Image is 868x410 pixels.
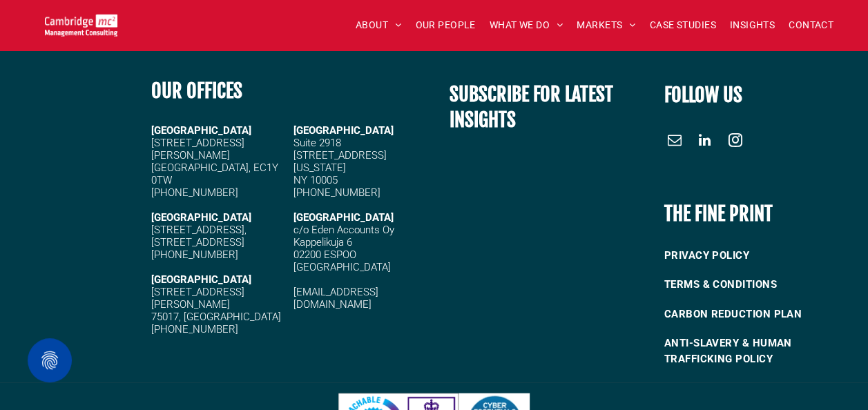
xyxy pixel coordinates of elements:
a: CONTACT [782,14,840,36]
span: [PHONE_NUMBER] [151,323,238,335]
a: instagram [725,130,746,154]
span: [STREET_ADDRESS][PERSON_NAME] [GEOGRAPHIC_DATA], EC1Y 0TW [151,137,278,186]
img: Go to Homepage [45,14,117,37]
a: CASE STUDIES [643,14,723,36]
span: [STREET_ADDRESS][PERSON_NAME] [151,286,244,311]
strong: [GEOGRAPHIC_DATA] [151,273,251,286]
span: [STREET_ADDRESS] [151,236,244,248]
a: ABOUT [349,14,409,36]
a: CARBON REDUCTION PLAN [664,300,852,329]
a: INSIGHTS [723,14,782,36]
span: [US_STATE] [293,162,346,174]
span: Suite 2918 [293,137,341,149]
span: 75017, [GEOGRAPHIC_DATA] [151,311,281,323]
a: WHAT WE DO [483,14,570,36]
strong: [GEOGRAPHIC_DATA] [151,124,251,137]
a: TERMS & CONDITIONS [664,270,852,300]
b: OUR OFFICES [151,79,242,103]
span: NY 10005 [293,174,338,186]
span: c/o Eden Accounts Oy Kappelikuja 6 02200 ESPOO [GEOGRAPHIC_DATA] [293,224,394,273]
strong: [GEOGRAPHIC_DATA] [151,211,251,224]
span: [GEOGRAPHIC_DATA] [293,211,394,224]
span: [PHONE_NUMBER] [151,248,238,261]
a: email [664,130,685,154]
a: [EMAIL_ADDRESS][DOMAIN_NAME] [293,286,378,311]
span: [STREET_ADDRESS] [293,149,387,162]
span: [STREET_ADDRESS], [151,224,247,236]
a: PRIVACY POLICY [664,241,852,271]
a: ANTI-SLAVERY & HUMAN TRAFFICKING POLICY [664,329,852,373]
a: OUR PEOPLE [408,14,482,36]
font: FOLLOW US [664,83,742,107]
b: THE FINE PRINT [664,202,773,226]
span: [GEOGRAPHIC_DATA] [293,124,394,137]
a: MARKETS [570,14,642,36]
span: [PHONE_NUMBER] [151,186,238,199]
a: linkedin [695,130,715,154]
span: SUBSCRIBE FOR LATEST INSIGHTS [450,82,613,132]
span: [PHONE_NUMBER] [293,186,380,199]
a: Your Business Transformed | Cambridge Management Consulting [45,16,117,30]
